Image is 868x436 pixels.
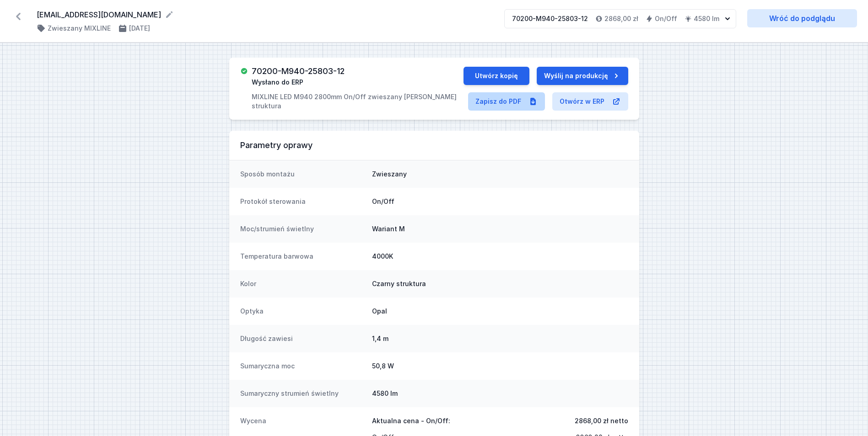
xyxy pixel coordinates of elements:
[240,362,365,371] dt: Sumaryczna moc
[240,389,365,398] dt: Sumaryczny strumień świetlny
[372,334,628,343] dd: 1,4 m
[468,92,545,111] a: Zapisz do PDF
[37,9,493,20] form: [EMAIL_ADDRESS][DOMAIN_NAME]
[372,279,628,288] dd: Czarny struktura
[240,140,628,151] h3: Parametry oprawy
[372,252,628,261] dd: 4000K
[372,307,628,316] dd: Opal
[372,389,628,398] dd: 4580 lm
[240,170,365,179] dt: Sposób montażu
[240,334,365,343] dt: Długość zawiesi
[537,67,628,85] button: Wyślij na produkcję
[372,170,628,179] dd: Zwieszany
[240,252,365,261] dt: Temperatura barwowa
[240,307,365,316] dt: Optyka
[240,197,365,206] dt: Protokół sterowania
[240,224,365,234] dt: Moc/strumień świetlny
[747,9,857,27] a: Wróć do podglądu
[372,197,628,206] dd: On/Off
[655,14,677,23] h4: On/Off
[464,67,529,85] button: Utwórz kopię
[504,9,736,28] button: 70200-M940-25803-122868,00 złOn/Off4580 lm
[694,14,719,23] h4: 4580 lm
[240,279,365,288] dt: Kolor
[165,10,174,19] button: Edytuj nazwę projektu
[252,78,303,87] span: Wysłano do ERP
[512,14,588,23] div: 70200-M940-25803-12
[48,24,111,33] h4: Zwieszany MIXLINE
[575,416,628,425] span: 2868,00 zł netto
[129,24,150,33] h4: [DATE]
[372,224,628,234] dd: Wariant M
[372,416,450,425] span: Aktualna cena - On/Off:
[552,92,628,111] a: Otwórz w ERP
[252,92,463,111] p: MIXLINE LED M940 2800mm On/Off zwieszany [PERSON_NAME] struktura
[252,67,345,76] h3: 70200-M940-25803-12
[604,14,638,23] h4: 2868,00 zł
[372,362,628,371] dd: 50,8 W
